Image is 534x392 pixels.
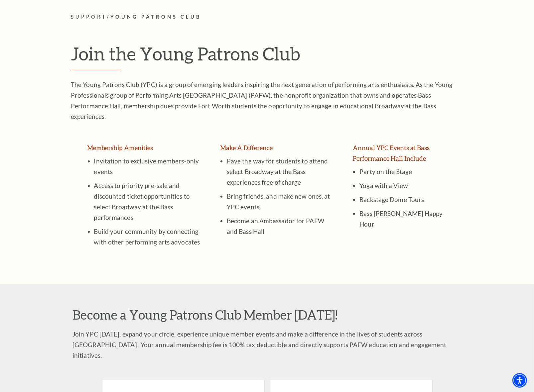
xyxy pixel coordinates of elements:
p: The Young Patrons Club (YPC) is a group of emerging leaders inspiring the next generation of perf... [71,79,463,122]
p: / [71,13,463,21]
li: Backstage Dome Tours [359,191,453,205]
h2: Become a Young Patrons Club Member [DATE]! [72,307,462,323]
li: Become an Ambassador for PAFW and Bass Hall [227,212,334,237]
li: Party on the Stage [359,166,453,177]
li: Access to priority pre-sale and discounted ticket opportunities to select Broadway at the Bass pe... [94,177,201,223]
li: Invitation to exclusive members-only events [94,156,201,177]
h3: Make A Difference [220,143,334,153]
h3: Membership Amenities [87,143,201,153]
li: Pave the way for students to attend select Broadway at the Bass experiences free of charge [227,156,334,188]
li: Bass [PERSON_NAME] Happy Hour [359,205,453,230]
h3: Annual YPC Events at Bass Performance Hall Include [353,143,453,164]
li: Yoga with a View [359,177,453,191]
div: Accessibility Menu [512,373,527,388]
span: Young Patrons Club [110,14,201,20]
li: Bring friends, and make new ones, at YPC events [227,188,334,212]
h2: Join the Young Patrons Club [71,43,463,70]
span: Support [71,14,107,20]
p: Join YPC [DATE], expand your circle, experience unique member events and make a difference in the... [72,329,462,361]
li: Build your community by connecting with other performing arts advocates [94,223,201,247]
